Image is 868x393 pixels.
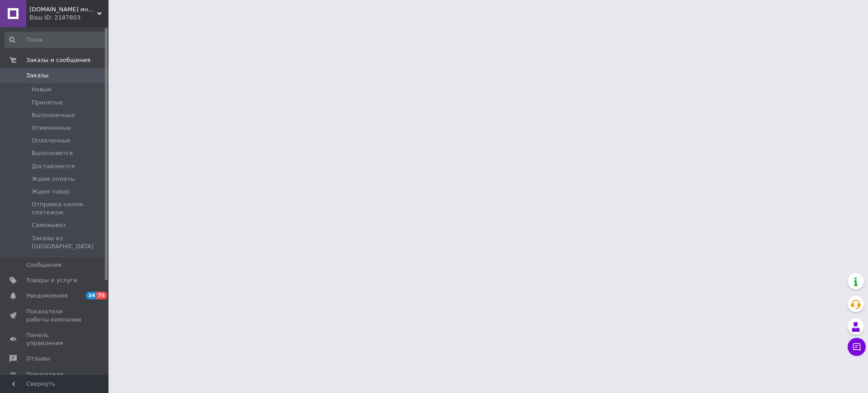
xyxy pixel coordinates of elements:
[32,221,66,229] span: Самовывоз
[86,292,96,299] span: 34
[32,200,106,217] span: Отправка налож. платежом
[848,338,866,356] button: Чат с покупателем
[26,276,77,284] span: Товары и услуги
[32,111,75,119] span: Выполненные
[32,99,63,107] span: Принятые
[32,85,52,94] span: Новые
[26,355,50,363] span: Отзывы
[32,175,75,183] span: Ждем оплаты
[32,137,71,145] span: Оплаченные
[26,261,61,269] span: Сообщения
[32,124,71,132] span: Отмененные
[26,370,63,379] span: Покупатели
[5,32,107,48] input: Поиск
[29,5,97,14] span: Yourun.com.ua интернет магазин
[26,56,90,64] span: Заказы и сообщения
[26,71,48,80] span: Заказы
[26,331,84,347] span: Панель управления
[29,14,108,22] div: Ваш ID: 2187803
[26,308,84,324] span: Показатели работы компании
[32,188,70,196] span: Ждем товар
[96,292,107,299] span: 75
[32,149,73,157] span: Выполняется
[32,234,106,251] span: Заказы из [GEOGRAPHIC_DATA]
[26,292,67,300] span: Уведомления
[32,162,75,170] span: Доставляется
